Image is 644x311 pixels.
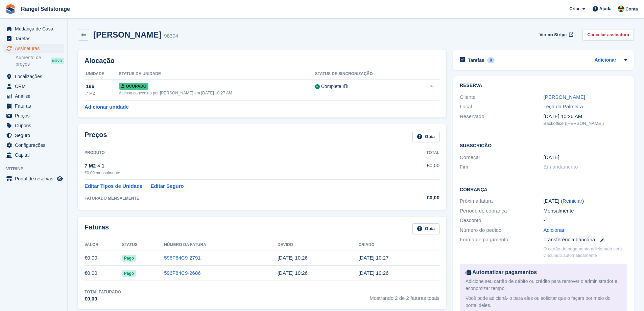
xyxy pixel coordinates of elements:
span: Em andamento [544,164,578,170]
td: €0,00 [85,266,122,281]
a: Guia [412,131,439,142]
img: Fernando Ferreira [618,5,624,12]
a: menu [3,82,64,91]
time: 2025-07-29 09:26:58 UTC [278,270,308,276]
h2: Reserva [460,83,627,88]
span: Mostrando 2 de 2 faturas totais [369,289,439,303]
th: Criado [358,240,439,250]
div: 7 M2 × 1 [85,162,398,170]
a: menu [3,24,64,34]
time: 2025-07-28 09:26:59 UTC [358,270,388,276]
div: NOVO [51,58,64,64]
div: Transferência bancária [544,236,627,244]
th: Status de sincronização [315,69,415,80]
a: menu [3,44,64,53]
a: menu [3,140,64,150]
th: Número da fatura [164,240,278,250]
a: Cancelar assinatura [582,29,634,40]
h2: Tarefas [468,57,484,63]
h2: Subscrição [460,142,627,149]
div: Você pode adicioná-lo para eles ou solicitar que o façam por meio do portal deles. [466,295,621,309]
a: Guia [412,223,439,235]
a: menu [3,150,64,160]
div: Local [460,103,543,111]
a: [PERSON_NAME] [544,94,585,100]
a: Editar Seguro [150,182,184,190]
a: menu [3,174,64,183]
a: Adicionar unidade [85,103,129,111]
a: menu [3,121,64,130]
time: 2025-07-27 23:00:00 UTC [544,154,559,161]
div: Backoffice ([PERSON_NAME]) [544,120,627,127]
td: €0,00 [85,250,122,266]
span: Ajuda [599,5,612,12]
span: Aumento de preços [16,54,51,67]
span: Assinaturas [15,44,55,53]
div: [DATE] ( ) [544,197,627,205]
th: Status [122,240,164,250]
a: Leça da Palmeira [544,104,583,109]
a: Ver no Stripe [537,29,574,40]
img: stora-icon-8386f47178a22dfd0bd8f6a31ec36ba5ce8667c1dd55bd0f319d3a0aa187defe.svg [5,4,16,14]
div: Próxima fatura [460,197,543,205]
a: menu [3,34,64,43]
span: Configurações [15,140,55,150]
div: 7 M2 [86,90,119,96]
span: Pago [122,255,136,262]
div: Reservado [460,113,543,127]
span: Faturas [15,101,55,111]
a: menu [3,131,64,140]
div: €0,00 [398,194,439,202]
div: €0,00 mensalmente [85,170,398,176]
div: Adicione seu cartão de débito ou crédito para remover o administrador e economizar tempo. [466,278,621,292]
span: Pago [122,270,136,277]
a: menu [3,111,64,120]
div: Cliente [460,93,543,101]
span: Portal de reservas [15,174,55,183]
a: menu [3,72,64,81]
div: Fim [460,163,543,171]
div: Começar [460,154,543,161]
a: Adicionar [544,226,565,234]
a: 596F84C9-2686 [164,270,200,276]
th: Total [398,148,439,158]
td: €0,00 [398,158,439,179]
div: €0,00 [85,295,121,303]
th: Status da unidade [119,69,315,80]
time: 2025-08-29 09:26:58 UTC [278,255,308,261]
time: 2025-08-28 09:27:56 UTC [358,255,388,261]
img: icon-info-grey-7440780725fd019a000dd9b08b2336e03edf1995a4989e88bcd33f0948082b44.svg [343,84,348,88]
a: menu [3,91,64,101]
div: [DATE] 10:26 AM [544,113,627,120]
span: Tarefas [15,34,55,43]
span: Mudança de Casa [15,24,55,34]
div: Automatizar pagamentos [466,268,621,276]
div: 0 [487,57,495,63]
span: Ver no Stripe [540,31,567,38]
th: Valor [85,240,122,250]
h2: Cobrança [460,186,627,193]
a: Rangel Selfstorage [18,3,73,15]
div: Desconto [460,217,543,224]
h2: Faturas [85,223,109,235]
p: O cartão de pagamento adicionado será vinculado automaticamente [544,246,627,259]
div: Complete [321,83,341,90]
div: Forma de pagamento [460,236,543,244]
span: CRM [15,82,55,91]
a: Adicionar [594,57,616,64]
h2: [PERSON_NAME] [93,30,161,39]
span: Análise [15,91,55,101]
div: Mensalmente [544,207,627,215]
a: menu [3,101,64,111]
th: Devido [278,240,359,250]
span: Seguro [15,131,55,140]
a: Reiniciar [563,198,582,204]
span: Vitrine [6,165,67,172]
div: - [544,217,627,224]
div: Total faturado [85,289,121,295]
a: Editar Tipos de Unidade [85,182,142,190]
a: Aumento de preços NOVO [16,54,64,68]
span: Conta [625,6,638,13]
h2: Preços [85,131,107,142]
span: Cupons [15,121,55,130]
